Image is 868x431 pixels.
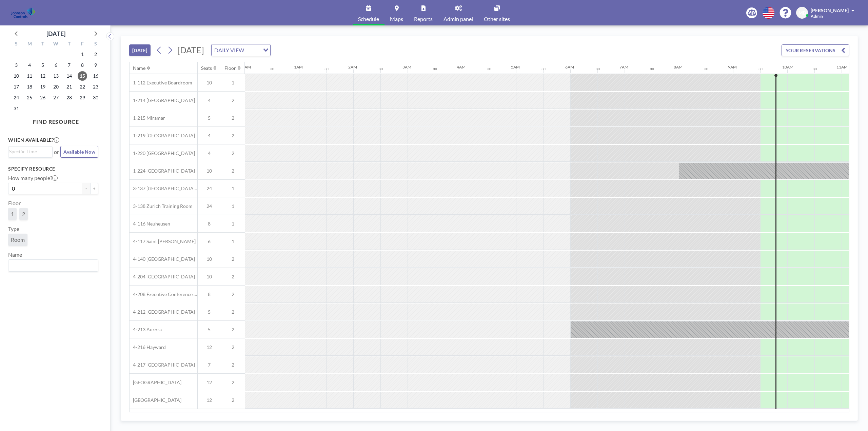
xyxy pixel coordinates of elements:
span: Friday, August 8, 2025 [78,60,87,70]
span: 3-138 Zurich Training Room [130,203,193,209]
input: Search for option [9,261,94,270]
label: Type [8,226,19,232]
span: 2 [221,256,245,262]
span: 10 [198,168,221,174]
span: 5 [198,309,221,315]
span: 2 [221,274,245,280]
span: 2 [221,327,245,333]
div: 30 [379,67,383,71]
div: 30 [324,67,329,71]
span: Thursday, August 14, 2025 [64,71,74,81]
span: Friday, August 29, 2025 [78,93,87,102]
span: 8 [198,291,221,297]
button: + [90,183,98,194]
span: Saturday, August 30, 2025 [91,93,100,102]
button: [DATE] [129,44,151,56]
span: 5 [198,115,221,121]
div: 9AM [728,64,737,70]
span: Thursday, August 21, 2025 [64,82,74,92]
span: Monday, August 18, 2025 [25,82,34,92]
div: 30 [813,67,817,71]
span: Saturday, August 16, 2025 [91,71,100,81]
span: 1-224 [GEOGRAPHIC_DATA] [130,168,195,174]
span: Friday, August 22, 2025 [78,82,87,92]
span: 4 [198,150,221,156]
span: 1-220 [GEOGRAPHIC_DATA] [130,150,195,156]
span: 4-217 [GEOGRAPHIC_DATA] [130,362,195,368]
span: 2 [221,97,245,103]
span: Saturday, August 2, 2025 [91,50,100,59]
span: 3-137 [GEOGRAPHIC_DATA] Training Room [130,185,197,192]
img: organization-logo [11,6,35,20]
span: 1 [221,185,245,192]
span: 4-140 [GEOGRAPHIC_DATA] [130,256,195,262]
span: Tuesday, August 19, 2025 [38,82,47,92]
span: Available Now [63,149,95,155]
span: 2 [221,115,245,121]
span: Schedule [358,16,379,22]
span: Saturday, August 9, 2025 [91,60,100,70]
div: Seats [201,65,212,71]
span: Other sites [484,16,510,22]
button: YOUR RESERVATIONS [782,44,849,56]
span: 4-116 Neuheusen [130,221,170,227]
span: DAILY VIEW [213,46,245,55]
label: How many people? [8,175,58,181]
span: 1 [221,203,245,209]
span: [GEOGRAPHIC_DATA] [130,379,181,386]
span: 2 [221,344,245,350]
div: S [10,40,23,49]
div: 2AM [348,64,357,70]
span: Sunday, August 24, 2025 [12,93,21,102]
div: [DATE] [46,29,65,38]
span: Monday, August 11, 2025 [25,71,34,81]
span: Sunday, August 3, 2025 [12,60,21,70]
div: 7AM [619,64,628,70]
div: T [62,40,76,49]
div: F [76,40,89,49]
div: 12AM [240,64,251,70]
span: [DATE] [177,45,204,55]
span: Reports [414,16,433,22]
span: Friday, August 1, 2025 [78,50,87,59]
div: Name [133,65,145,71]
span: 10 [198,80,221,86]
span: Tuesday, August 12, 2025 [38,71,47,81]
span: 4-117 Saint [PERSON_NAME] [130,238,196,244]
span: 7 [198,362,221,368]
span: Sunday, August 17, 2025 [12,82,21,92]
span: Wednesday, August 20, 2025 [51,82,61,92]
span: 12 [198,344,221,350]
div: 30 [596,67,600,71]
span: or [54,149,59,155]
div: 6AM [565,64,574,70]
span: 2 [221,168,245,174]
h3: Specify resource [8,166,98,172]
span: 10 [198,274,221,280]
span: 4-208 Executive Conference Room [130,291,197,297]
div: 30 [487,67,491,71]
span: Thursday, August 7, 2025 [64,60,74,70]
span: Tuesday, August 5, 2025 [38,60,47,70]
span: Admin [811,14,823,19]
span: 8 [198,221,221,227]
h4: FIND RESOURCE [8,116,104,125]
span: Sunday, August 10, 2025 [12,71,21,81]
span: [GEOGRAPHIC_DATA] [130,397,181,403]
span: Monday, August 4, 2025 [25,60,34,70]
span: 4 [198,97,221,103]
span: 2 [221,309,245,315]
span: 1 [221,80,245,86]
div: 11AM [836,64,848,70]
div: Search for option [8,146,52,157]
span: 2 [221,133,245,139]
span: 4-213 Aurora [130,327,162,333]
button: Available Now [60,146,98,158]
span: 2 [221,397,245,403]
span: 2 [221,379,245,386]
div: 30 [704,67,708,71]
span: Wednesday, August 6, 2025 [51,60,61,70]
span: 2 [221,291,245,297]
span: 1 [221,238,245,244]
span: 10 [198,256,221,262]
